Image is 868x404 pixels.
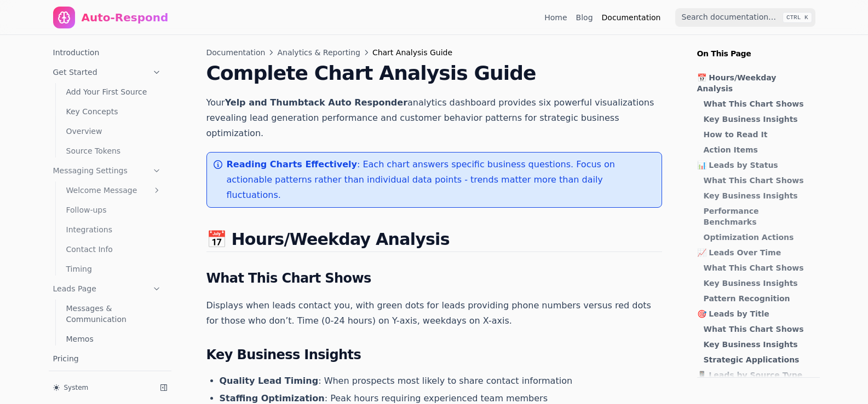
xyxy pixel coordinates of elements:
[62,330,166,348] a: Memos
[49,370,166,387] a: Analytics & Reporting
[704,144,814,155] a: Action Items
[220,376,319,386] strong: Quality Lead Timing
[227,157,653,203] p: : Each chart answers specific business questions. Focus on actionable patterns rather than indivi...
[704,114,814,125] a: Key Business Insights
[277,47,360,58] a: Analytics & Reporting
[206,347,361,362] strong: Key Business Insights
[49,380,152,395] button: System
[704,355,800,364] strong: Strategic Applications
[704,145,758,154] strong: Action Items
[704,191,798,200] strong: Key Business Insights
[62,221,166,238] a: Integrations
[206,95,662,141] p: Your analytics dashboard provides six powerful visualizations revealing lead generation performan...
[62,122,166,140] a: Overview
[372,47,452,58] span: Chart Analysis Guide
[704,279,798,288] strong: Key Business Insights
[704,206,814,227] a: Performance Benchmarks
[220,374,662,388] li: : When prospects most likely to share contact information
[704,98,814,109] a: What This Chart Shows
[206,62,662,84] h1: Complete Chart Analysis Guide
[62,103,166,120] a: Key Concepts
[62,241,166,258] a: Contact Info
[49,350,166,367] a: Pricing
[704,190,814,201] a: Key Business Insights
[704,339,814,350] a: Key Business Insights
[704,354,814,365] a: Strategic Applications
[704,207,759,226] strong: Performance Benchmarks
[704,99,804,108] strong: What This Chart Shows
[62,181,166,199] a: Welcome Message
[602,12,661,23] a: Documentation
[156,380,171,395] button: Collapse sidebar
[576,12,593,23] a: Blog
[704,115,798,124] strong: Key Business Insights
[225,97,407,108] strong: Yelp and Thumbtack Auto Responder
[206,230,662,252] h2: 📅 Hours/Weekday Analysis
[49,280,166,297] a: Leads Page
[704,294,790,303] strong: Pattern Recognition
[62,83,166,101] a: Add Your First Source
[697,247,814,258] a: 📈 Leads Over Time
[704,233,794,242] strong: Optimization Actions
[704,129,814,140] a: How to Read It
[704,293,814,304] a: Pattern Recognition
[704,262,814,273] a: What This Chart Shows
[227,159,357,169] strong: Reading Charts Effectively
[704,264,804,272] strong: What This Chart Shows
[688,35,829,59] p: On This Page
[704,278,814,289] a: Key Business Insights
[49,162,166,179] a: Messaging Settings
[704,130,768,139] strong: How to Read It
[697,370,814,380] a: 📱 Leads by Source Type
[49,63,166,81] a: Get Started
[704,340,798,349] strong: Key Business Insights
[82,10,169,25] div: Auto-Respond
[220,393,325,403] strong: Staffing Optimization
[697,160,814,171] a: 📊 Leads by Status
[544,12,567,23] a: Home
[704,324,814,335] a: What This Chart Shows
[62,260,166,278] a: Timing
[704,325,804,333] strong: What This Chart Shows
[704,175,814,186] a: What This Chart Shows
[704,176,804,185] strong: What This Chart Shows
[704,232,814,243] a: Optimization Actions
[53,7,169,28] a: Home page
[49,44,166,61] a: Introduction
[206,298,662,329] p: Displays when leads contact you, with green dots for leads providing phone numbers versus red dot...
[675,8,815,27] input: Search documentation…
[206,271,371,286] strong: What This Chart Shows
[62,142,166,160] a: Source Tokens
[697,308,814,319] a: 🎯 Leads by Title
[697,72,814,94] a: 📅 Hours/Weekday Analysis
[62,201,166,219] a: Follow-ups
[206,47,266,58] a: Documentation
[62,300,166,328] a: Messages & Communication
